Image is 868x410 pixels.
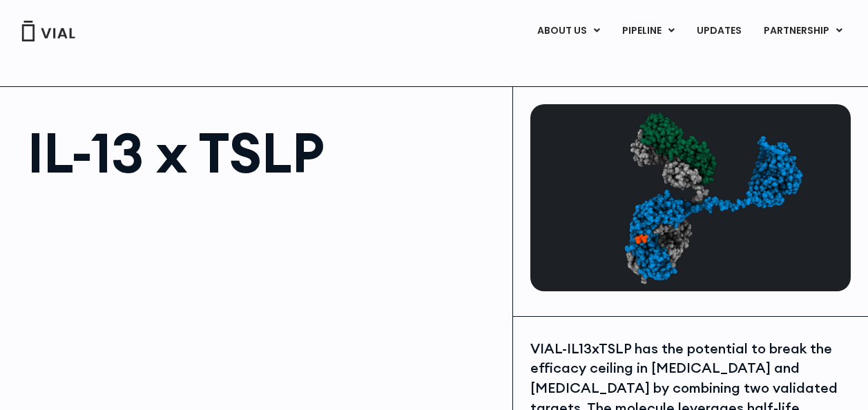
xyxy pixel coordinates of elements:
[611,19,685,43] a: PIPELINEMenu Toggle
[28,125,499,180] h1: IL-13 x TSLP
[526,19,610,43] a: ABOUT USMenu Toggle
[686,19,752,43] a: UPDATES
[21,21,76,41] img: Vial Logo
[753,19,853,43] a: PARTNERSHIPMenu Toggle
